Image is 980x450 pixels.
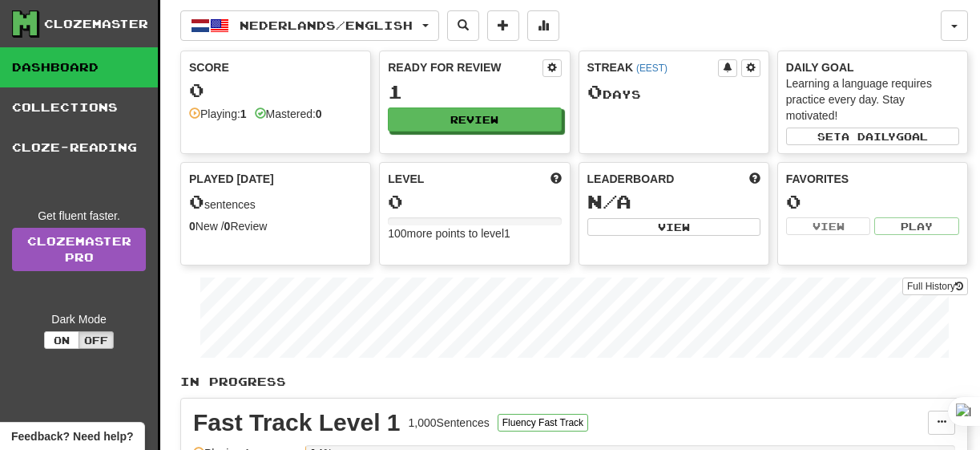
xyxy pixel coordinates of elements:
[786,59,959,75] div: Daily Goal
[240,18,413,32] span: Nederlands / English
[587,59,718,75] div: Streak
[189,190,204,213] span: 0
[388,107,561,132] button: Review
[189,106,247,122] div: Playing:
[550,171,562,187] span: Score more points to level up
[749,171,760,187] span: This week in points, UTC
[193,411,401,435] div: Fast Track Level 1
[240,107,247,120] strong: 1
[388,225,561,241] div: 100 more points to level 1
[786,217,871,235] button: View
[487,10,519,41] button: Add sentence to collection
[189,192,362,213] div: sentences
[902,278,968,295] button: Full History
[189,80,362,100] div: 0
[447,10,479,41] button: Search sentences
[189,171,274,187] span: Played [DATE]
[786,192,959,212] div: 0
[388,171,424,187] span: Level
[786,75,959,124] div: Learning a language requires practice every day. Stay motivated!
[189,220,196,233] strong: 0
[12,228,146,271] a: ClozemasterPro
[189,59,362,75] div: Score
[587,190,631,213] span: N/A
[587,171,675,187] span: Leaderboard
[786,171,959,187] div: Favorites
[587,82,760,103] div: Day s
[388,59,542,75] div: Ready for Review
[224,220,231,233] strong: 0
[388,192,561,212] div: 0
[44,16,148,32] div: Clozemaster
[388,82,561,102] div: 1
[587,80,603,103] span: 0
[11,428,133,444] span: Open feedback widget
[498,414,588,432] button: Fluency Fast Track
[841,131,896,142] span: a daily
[79,331,114,349] button: Off
[180,374,968,390] p: In Progress
[44,331,79,349] button: On
[409,415,490,431] div: 1,000 Sentences
[189,218,362,234] div: New / Review
[874,217,959,235] button: Play
[12,311,146,327] div: Dark Mode
[12,208,146,224] div: Get fluent faster.
[255,106,322,122] div: Mastered:
[786,128,959,145] button: Seta dailygoal
[180,10,439,41] button: Nederlands/English
[636,63,667,74] a: (EEST)
[527,10,559,41] button: More stats
[316,107,322,120] strong: 0
[587,218,760,236] button: View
